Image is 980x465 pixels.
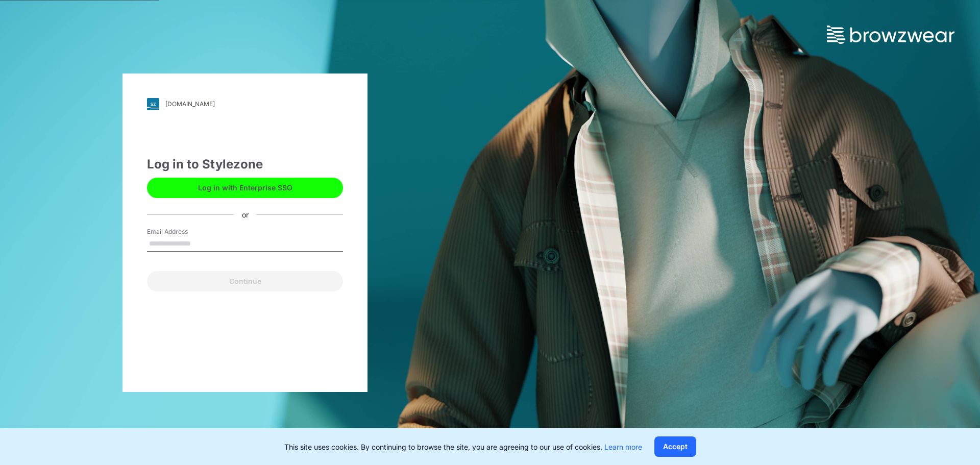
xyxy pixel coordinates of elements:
[604,443,642,451] a: Learn more
[234,209,257,220] div: or
[147,178,343,198] button: Log in with Enterprise SSO
[147,155,343,174] div: Log in to Stylezone
[827,26,954,44] img: browzwear-logo.73288ffb.svg
[147,98,343,110] a: [DOMAIN_NAME]
[284,442,642,452] p: This site uses cookies. By continuing to browse the site, you are agreeing to our use of cookies.
[165,100,215,108] div: [DOMAIN_NAME]
[654,436,696,457] button: Accept
[147,98,159,110] img: svg+xml;base64,PHN2ZyB3aWR0aD0iMjgiIGhlaWdodD0iMjgiIHZpZXdCb3g9IjAgMCAyOCAyOCIgZmlsbD0ibm9uZSIgeG...
[147,227,218,236] label: Email Address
